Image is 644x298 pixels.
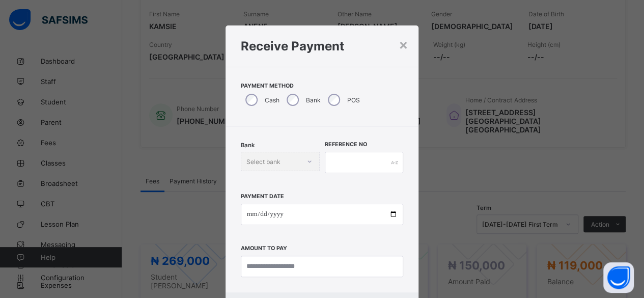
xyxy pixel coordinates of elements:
label: Bank [306,96,321,104]
label: POS [347,96,360,104]
button: Open asap [603,262,634,293]
label: Cash [265,96,279,104]
span: Bank [241,142,255,149]
span: Payment Method [241,83,404,89]
label: Reference No [325,141,367,148]
label: Amount to pay [241,245,287,252]
div: × [399,36,408,53]
label: Payment Date [241,193,284,200]
h1: Receive Payment [241,39,404,53]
